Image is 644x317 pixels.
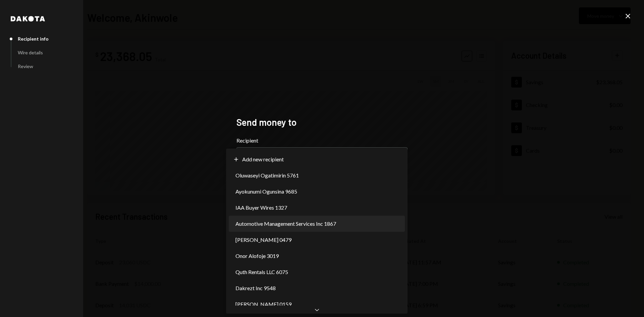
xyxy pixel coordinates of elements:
button: Recipient [236,147,408,166]
span: IAA Buyer Wires 1327 [235,204,287,212]
div: Review [18,63,33,69]
div: Recipient info [18,36,49,42]
label: Recipient [236,137,408,145]
span: Oluwaseyi Ogatimirin 5761 [235,171,299,179]
span: [PERSON_NAME] 0159 [235,300,291,308]
span: Quth Rentals LLC 6075 [235,268,288,276]
span: [PERSON_NAME] 0479 [235,236,291,244]
h2: Send money to [236,116,408,129]
span: Ayokunumi Ogunsina 9685 [235,188,297,196]
div: Wire details [18,50,43,55]
span: Automotive Management Services Inc 1867 [235,220,336,228]
span: Onor Alofoje 3019 [235,252,279,260]
span: Dakrezt Inc 9548 [235,284,276,292]
span: Add new recipient [242,155,284,163]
